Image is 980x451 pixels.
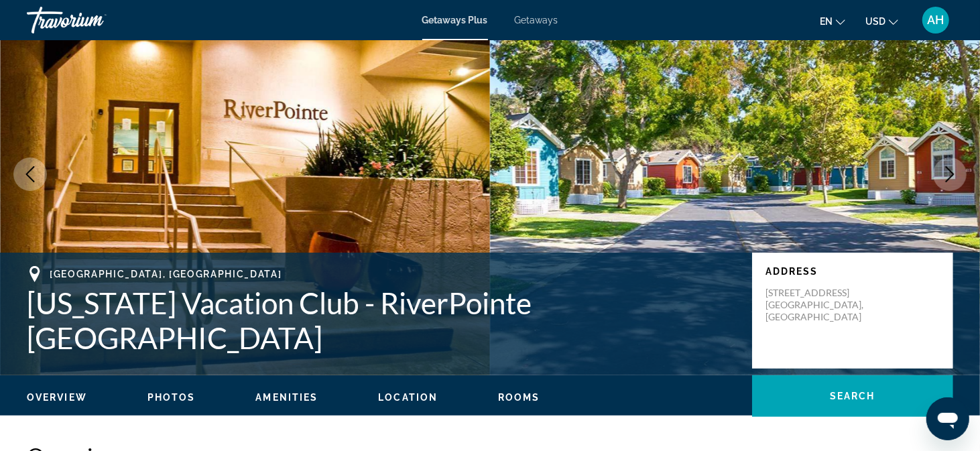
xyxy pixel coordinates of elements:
[830,391,875,401] span: Search
[27,392,87,403] span: Overview
[865,16,885,27] span: USD
[147,391,196,403] button: Photos
[378,392,438,403] span: Location
[255,391,318,403] button: Amenities
[13,157,47,191] button: Previous image
[928,13,944,27] span: AH
[27,3,161,38] a: Travorium
[933,157,967,191] button: Next image
[765,287,873,323] p: [STREET_ADDRESS] [GEOGRAPHIC_DATA], [GEOGRAPHIC_DATA]
[27,391,87,403] button: Overview
[498,391,540,403] button: Rooms
[865,11,898,31] button: Change currency
[820,16,833,27] span: en
[765,266,940,277] p: Address
[752,375,953,417] button: Search
[422,15,488,25] a: Getaways Plus
[515,15,558,25] a: Getaways
[498,392,540,403] span: Rooms
[378,391,438,403] button: Location
[147,392,196,403] span: Photos
[926,397,969,440] iframe: Button to launch messaging window
[27,285,739,355] h1: [US_STATE] Vacation Club - RiverPointe [GEOGRAPHIC_DATA]
[50,269,282,279] span: [GEOGRAPHIC_DATA], [GEOGRAPHIC_DATA]
[820,11,845,31] button: Change language
[255,392,318,403] span: Amenities
[918,6,953,34] button: User Menu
